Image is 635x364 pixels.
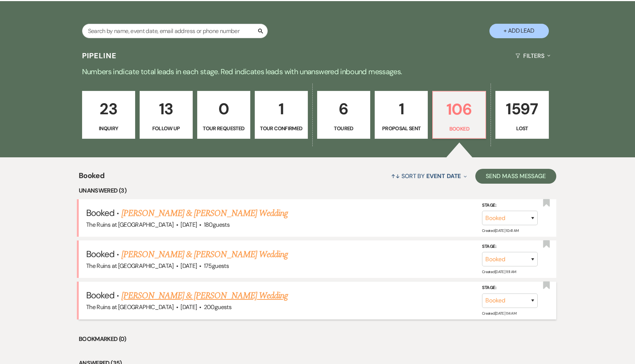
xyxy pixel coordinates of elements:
[500,96,544,121] p: 1597
[482,284,538,292] label: Stage:
[204,262,229,270] span: 175 guests
[426,172,461,180] span: Event Date
[86,303,174,311] span: The Ruins at [GEOGRAPHIC_DATA]
[86,248,114,260] span: Booked
[87,96,130,121] p: 23
[86,221,174,229] span: The Ruins at [GEOGRAPHIC_DATA]
[204,221,229,229] span: 180 guests
[50,66,585,78] p: Numbers indicate total leads in each stage. Red indicates leads with unanswered inbound messages.
[380,96,423,121] p: 1
[380,124,423,132] p: Proposal Sent
[121,207,288,220] a: [PERSON_NAME] & [PERSON_NAME] Wedding
[512,46,553,66] button: Filters
[482,311,516,315] span: Created: [DATE] 1:14 AM
[79,170,104,186] span: Booked
[482,201,538,209] label: Stage:
[482,228,518,233] span: Created: [DATE] 10:41 AM
[204,303,231,311] span: 200 guests
[79,186,556,196] li: Unanswered (3)
[144,96,188,121] p: 13
[260,124,303,132] p: Tour Confirmed
[180,221,197,229] span: [DATE]
[500,124,544,132] p: Lost
[482,243,538,251] label: Stage:
[180,303,197,311] span: [DATE]
[475,169,556,184] button: Send Mass Message
[121,248,288,261] a: [PERSON_NAME] & [PERSON_NAME] Wedding
[482,269,516,274] span: Created: [DATE] 11:11 AM
[140,91,193,139] a: 13Follow Up
[317,91,370,139] a: 6Toured
[322,96,365,121] p: 6
[255,91,308,139] a: 1Tour Confirmed
[121,289,288,302] a: [PERSON_NAME] & [PERSON_NAME] Wedding
[202,96,245,121] p: 0
[202,124,245,132] p: Tour Requested
[391,172,400,180] span: ↑↓
[82,91,135,139] a: 23Inquiry
[432,91,486,139] a: 106Booked
[489,24,549,38] button: + Add Lead
[322,124,365,132] p: Toured
[79,334,556,344] li: Bookmarked (0)
[197,91,250,139] a: 0Tour Requested
[260,96,303,121] p: 1
[495,91,548,139] a: 1597Lost
[87,124,130,132] p: Inquiry
[375,91,428,139] a: 1Proposal Sent
[437,125,481,133] p: Booked
[82,50,117,61] h3: Pipeline
[144,124,188,132] p: Follow Up
[86,262,174,270] span: The Ruins at [GEOGRAPHIC_DATA]
[388,166,470,186] button: Sort By Event Date
[437,97,481,122] p: 106
[86,207,114,219] span: Booked
[86,289,114,301] span: Booked
[82,24,268,38] input: Search by name, event date, email address or phone number
[180,262,197,270] span: [DATE]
